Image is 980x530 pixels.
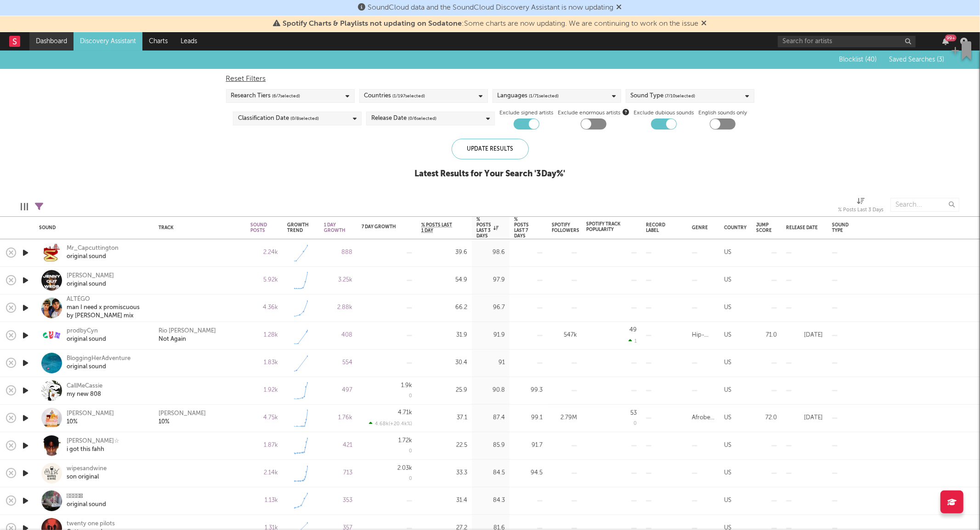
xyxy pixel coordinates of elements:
[476,412,505,423] div: 87.4
[476,385,505,396] div: 90.8
[401,383,412,389] div: 1.9k
[634,107,694,118] label: Exclude dubious sounds
[552,330,577,341] div: 547k
[67,492,106,501] div: 𝐞𝐥𝐥𝐢ྀི
[324,275,352,286] div: 3.25k
[159,327,216,335] div: Rio [PERSON_NAME]
[159,410,206,418] a: [PERSON_NAME]
[552,222,579,233] div: Spotify Followers
[476,217,498,239] div: % Posts Last 3 Days
[838,205,884,216] div: % Posts Last 3 Days
[371,113,436,124] div: Release Date
[646,222,669,233] div: Record Label
[67,253,119,261] div: original sound
[67,295,147,304] div: ALTÉGO
[724,495,731,506] div: US
[67,363,130,371] div: original sound
[67,355,130,371] a: BloggingHerAdventureoriginal sound
[617,4,622,11] span: Dismiss
[476,468,505,479] div: 84.5
[886,56,944,63] button: Saved Searches (3)
[250,495,278,506] div: 1.13k
[67,295,147,320] a: ALTÉGOman I need x promiscuous by [PERSON_NAME] mix
[692,330,715,341] div: Hip-Hop/Rap
[324,440,352,451] div: 421
[250,385,278,396] div: 1.92k
[408,113,436,124] span: ( 0 / 6 selected)
[724,357,731,368] div: US
[272,90,300,101] span: ( 6 / 7 selected)
[786,412,823,423] div: [DATE]
[250,330,278,341] div: 1.28k
[942,38,949,45] button: 99+
[476,247,505,258] div: 98.6
[945,34,957,41] div: 99 +
[398,438,412,444] div: 1.72k
[724,247,731,258] div: US
[67,465,107,481] a: wipesandwineson original
[231,90,300,101] div: Research Tiers
[452,139,529,159] div: Update Results
[67,445,119,454] div: i got this fahh
[324,302,352,313] div: 2.88k
[421,330,467,341] div: 31.9
[398,410,412,416] div: 4.71k
[67,473,107,481] div: son original
[724,330,731,341] div: US
[67,382,102,399] a: CallMeCassiemy new 808
[238,113,319,124] div: Classification Date
[724,275,731,286] div: US
[838,193,884,220] div: % Posts Last 3 Days
[67,382,102,390] div: CallMeCassie
[724,302,731,313] div: US
[364,90,425,101] div: Countries
[631,90,696,101] div: Sound Type
[476,440,505,451] div: 85.9
[421,275,467,286] div: 54.9
[421,495,467,506] div: 31.4
[324,495,352,506] div: 353
[421,468,467,479] div: 33.3
[67,335,106,344] div: original sound
[324,330,352,341] div: 408
[634,421,637,426] div: 0
[421,412,467,423] div: 37.1
[324,468,352,479] div: 713
[67,437,119,445] div: [PERSON_NAME]☆
[890,198,959,212] input: Search...
[226,73,754,85] div: Reset Filters
[476,495,505,506] div: 84.3
[786,225,818,231] div: Release Date
[421,302,467,313] div: 66.2
[889,56,944,63] span: Saved Searches
[159,418,170,426] a: 10%
[514,385,543,396] div: 99.3
[839,56,877,63] span: Blocklist
[142,32,174,51] a: Charts
[250,412,278,423] div: 4.75k
[724,440,731,451] div: US
[250,302,278,313] div: 4.36k
[756,222,772,233] div: Jump Score
[623,107,629,116] button: Exclude enormous artists
[498,90,559,101] div: Languages
[283,20,462,28] span: Spotify Charts & Playlists not updating on Sodatone
[67,272,114,288] a: [PERSON_NAME]original sound
[67,304,147,320] div: man I need x promiscuous by [PERSON_NAME] mix
[159,225,237,231] div: Track
[67,410,114,418] div: [PERSON_NAME]
[159,335,186,344] div: Not Again
[250,468,278,479] div: 2.14k
[552,412,577,423] div: 2.79M
[67,280,114,288] div: original sound
[630,410,637,416] div: 53
[324,357,352,368] div: 554
[692,412,715,423] div: Afrobeats
[35,193,43,220] div: Filters(2 filters active)
[67,355,130,363] div: BloggingHerAdventure
[724,412,731,423] div: US
[368,4,614,11] span: SoundCloud data and the SoundCloud Discovery Assistant is now updating
[287,222,310,233] div: Growth Trend
[324,222,346,233] div: 1 Day Growth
